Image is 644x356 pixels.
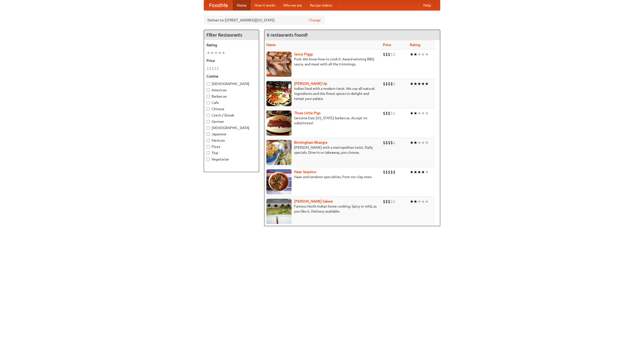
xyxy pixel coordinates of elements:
[390,169,393,175] li: $
[388,140,390,145] li: $
[266,199,292,224] img: currygalore.jpg
[294,170,316,174] a: Naan Sequitur
[207,88,256,93] label: American
[210,50,214,56] li: ★
[214,66,217,71] li: $
[207,138,256,143] label: Mexican
[217,66,219,71] li: $
[393,110,395,116] li: $
[425,169,429,175] li: ★
[207,126,210,130] input: [DEMOGRAPHIC_DATA]
[294,140,327,144] b: Birmingham Bhangra
[207,151,210,155] input: Thai
[417,169,421,175] li: ★
[390,110,393,116] li: $
[251,0,279,10] a: How it works
[204,16,325,25] div: Deliver to: [STREET_ADDRESS][US_STATE]
[266,174,379,179] p: Naan and tandoori specialties, from our clay oven.
[383,199,385,204] li: $
[410,199,414,204] li: ★
[417,199,421,204] li: ★
[266,52,292,77] img: saucy.jpg
[383,52,385,57] li: $
[393,81,395,87] li: $
[207,132,256,137] label: Japanese
[388,199,390,204] li: $
[385,110,388,116] li: $
[214,50,218,56] li: ★
[204,30,259,40] h4: Filter Restaurants
[266,57,379,67] p: Pork. We know how to cook it. Award-winning BBQ sauce, and meat with all the trimmings.
[410,81,414,87] li: ★
[393,199,395,204] li: $
[410,140,414,145] li: ★
[425,52,429,57] li: ★
[417,52,421,57] li: ★
[207,139,210,142] input: Mexican
[383,110,385,116] li: $
[266,140,292,165] img: bhangra.jpg
[207,133,210,136] input: Japanese
[207,58,256,63] h5: Price
[393,169,395,175] li: $
[393,52,395,57] li: $
[425,140,429,145] li: ★
[207,106,256,111] label: Chinese
[421,110,425,116] li: ★
[388,169,390,175] li: $
[222,50,225,56] li: ★
[267,32,308,37] ng-pluralize: 6 restaurants found!
[233,0,251,10] a: Home
[414,169,417,175] li: ★
[294,82,327,86] a: [PERSON_NAME] Up
[425,199,429,204] li: ★
[419,0,435,10] a: Help
[421,81,425,87] li: ★
[417,140,421,145] li: ★
[207,100,256,105] label: Cafe
[266,204,379,214] p: Famous North Indian home cooking. Spicy or mild, as you like it. Delivery available.
[421,140,425,145] li: ★
[207,101,210,104] input: Cafe
[383,81,385,87] li: $
[414,199,417,204] li: ★
[417,81,421,87] li: ★
[425,110,429,116] li: ★
[207,89,210,92] input: American
[279,0,306,10] a: Who we are
[383,169,385,175] li: $
[266,81,292,106] img: curryup.jpg
[207,120,210,123] input: German
[207,81,256,86] label: [DEMOGRAPHIC_DATA]
[390,81,393,87] li: $
[383,140,385,145] li: $
[393,140,395,145] li: $
[421,52,425,57] li: ★
[383,43,391,47] a: Price
[294,199,333,203] a: [PERSON_NAME] Galore
[207,94,256,99] label: Barbecue
[212,66,214,71] li: $
[207,82,210,86] input: [DEMOGRAPHIC_DATA]
[266,145,379,155] p: [PERSON_NAME] with a metropolitan twist. Daily specials. Dine-in or takeaway, you choose.
[390,140,393,145] li: $
[209,66,212,71] li: $
[294,111,320,115] a: Three Little Pigs
[207,43,256,48] h5: Rating
[425,81,429,87] li: ★
[207,114,210,117] input: Czech / Slovak
[414,110,417,116] li: ★
[207,66,209,71] li: $
[207,145,210,148] input: Pizza
[388,52,390,57] li: $
[294,52,313,56] b: Saucy Piggy
[207,144,256,149] label: Pizza
[266,43,276,47] a: Name
[385,52,388,57] li: $
[421,169,425,175] li: ★
[385,199,388,204] li: $
[207,95,210,98] input: Barbecue
[388,110,390,116] li: $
